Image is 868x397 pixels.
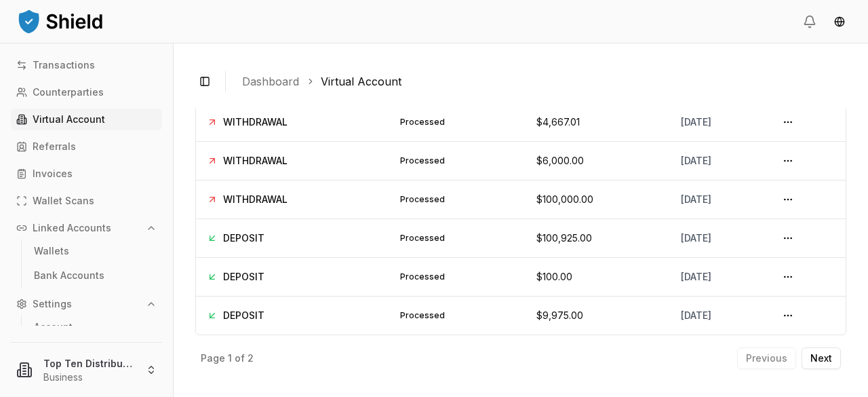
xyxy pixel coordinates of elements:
[395,191,450,208] div: processed
[11,109,162,130] a: Virtual Account
[395,307,450,324] div: processed
[28,316,146,338] a: Account
[681,193,755,206] div: [DATE]
[681,154,755,168] div: [DATE]
[681,231,755,245] div: [DATE]
[681,115,755,129] div: [DATE]
[11,163,162,185] a: Invoices
[248,354,254,363] p: 2
[11,81,162,103] a: Counterparties
[223,309,264,322] span: DEPOSIT
[33,60,95,70] p: Transactions
[33,88,104,97] p: Counterparties
[11,293,162,315] button: Settings
[28,265,146,286] a: Bank Accounts
[223,231,264,245] span: DEPOSIT
[395,230,450,246] div: processed
[321,73,401,90] a: Virtual Account
[5,348,167,392] button: Top Ten DistributorBusiness
[681,309,755,322] div: [DATE]
[223,193,288,206] span: WITHDRAWAL
[28,240,146,262] a: Wallets
[536,155,584,166] span: $6,000.00
[395,114,450,130] div: processed
[242,73,835,90] nav: breadcrumb
[11,136,162,157] a: Referrals
[43,371,135,384] p: Business
[33,299,72,309] p: Settings
[43,356,135,371] p: Top Ten Distributor
[201,354,225,363] p: Page
[33,115,105,124] p: Virtual Account
[33,142,76,151] p: Referrals
[228,354,232,363] p: 1
[536,116,580,128] span: $4,667.01
[810,354,832,363] p: Next
[11,190,162,212] a: Wallet Scans
[223,270,264,284] span: DEPOSIT
[34,271,104,280] p: Bank Accounts
[802,347,841,369] button: Next
[33,196,94,206] p: Wallet Scans
[235,354,245,363] p: of
[536,271,572,282] span: $100.00
[11,217,162,239] button: Linked Accounts
[395,269,450,285] div: processed
[11,54,162,76] a: Transactions
[33,169,73,178] p: Invoices
[242,73,299,90] a: Dashboard
[34,322,73,332] p: Account
[536,232,592,244] span: $100,925.00
[536,193,593,205] span: $100,000.00
[16,7,104,35] img: ShieldPay Logo
[223,154,288,168] span: WITHDRAWAL
[223,115,288,129] span: WITHDRAWAL
[395,153,450,169] div: processed
[536,309,583,321] span: $9,975.00
[681,270,755,284] div: [DATE]
[34,246,69,256] p: Wallets
[33,223,111,233] p: Linked Accounts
